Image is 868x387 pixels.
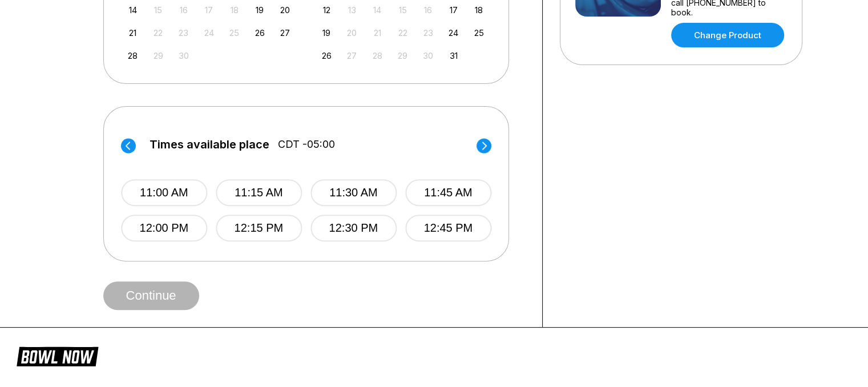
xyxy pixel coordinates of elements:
[370,48,385,63] div: Not available Tuesday, October 28th, 2025
[446,48,461,63] div: Choose Friday, October 31st, 2025
[201,2,217,18] div: Not available Wednesday, September 17th, 2025
[310,179,397,206] button: 11:30 AM
[176,48,191,63] div: Not available Tuesday, September 30th, 2025
[319,25,334,41] div: Choose Sunday, October 19th, 2025
[405,215,491,241] button: 12:45 PM
[395,48,410,63] div: Not available Wednesday, October 29th, 2025
[125,48,140,63] div: Choose Sunday, September 28th, 2025
[277,25,293,41] div: Choose Saturday, September 27th, 2025
[405,179,491,206] button: 11:45 AM
[344,25,360,41] div: Not available Monday, October 20th, 2025
[471,2,487,18] div: Choose Saturday, October 18th, 2025
[310,215,397,241] button: 12:30 PM
[370,25,385,41] div: Not available Tuesday, October 21st, 2025
[252,2,268,18] div: Choose Friday, September 19th, 2025
[344,2,360,18] div: Not available Monday, October 13th, 2025
[121,215,207,241] button: 12:00 PM
[252,25,268,41] div: Choose Friday, September 26th, 2025
[227,2,242,18] div: Not available Thursday, September 18th, 2025
[370,2,385,18] div: Not available Tuesday, October 14th, 2025
[671,23,784,47] a: Change Product
[151,48,166,63] div: Not available Monday, September 29th, 2025
[176,2,191,18] div: Not available Tuesday, September 16th, 2025
[216,215,302,241] button: 12:15 PM
[151,2,166,18] div: Not available Monday, September 15th, 2025
[277,2,293,18] div: Choose Saturday, September 20th, 2025
[446,25,461,41] div: Choose Friday, October 24th, 2025
[446,2,461,18] div: Choose Friday, October 17th, 2025
[125,25,140,41] div: Choose Sunday, September 21st, 2025
[201,25,217,41] div: Not available Wednesday, September 24th, 2025
[151,25,166,41] div: Not available Monday, September 22nd, 2025
[421,48,436,63] div: Not available Thursday, October 30th, 2025
[395,25,410,41] div: Not available Wednesday, October 22nd, 2025
[121,179,207,206] button: 11:00 AM
[125,2,140,18] div: Choose Sunday, September 14th, 2025
[150,138,269,151] span: Times available place
[216,179,302,206] button: 11:15 AM
[471,25,487,41] div: Choose Saturday, October 25th, 2025
[421,25,436,41] div: Not available Thursday, October 23rd, 2025
[278,138,335,151] span: CDT -05:00
[319,2,334,18] div: Choose Sunday, October 12th, 2025
[176,25,191,41] div: Not available Tuesday, September 23rd, 2025
[344,48,360,63] div: Not available Monday, October 27th, 2025
[319,48,334,63] div: Choose Sunday, October 26th, 2025
[421,2,436,18] div: Not available Thursday, October 16th, 2025
[227,25,242,41] div: Not available Thursday, September 25th, 2025
[395,2,410,18] div: Not available Wednesday, October 15th, 2025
